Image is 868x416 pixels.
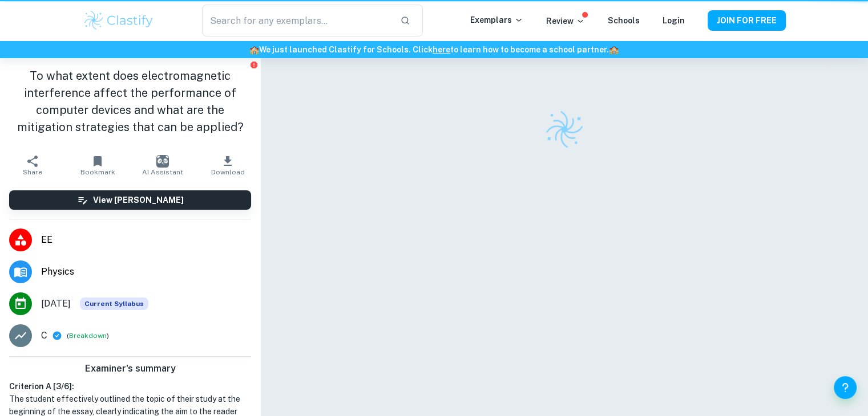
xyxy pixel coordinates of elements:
[41,297,71,311] span: [DATE]
[41,265,251,279] span: Physics
[433,45,450,54] a: here
[69,331,107,341] button: Breakdown
[546,15,585,27] p: Review
[142,168,183,176] span: AI Assistant
[2,43,866,56] h6: We just launched Clastify for Schools. Click to learn how to become a school partner.
[608,16,640,25] a: Schools
[249,60,258,69] button: Report issue
[41,233,251,247] span: EE
[93,194,184,206] h6: View [PERSON_NAME]
[834,376,857,399] button: Help and Feedback
[542,107,587,152] img: Clastify logo
[195,149,260,181] button: Download
[609,45,619,54] span: 🏫
[202,5,390,36] input: Search for any exemplars...
[9,190,251,210] button: View [PERSON_NAME]
[65,149,130,181] button: Bookmark
[5,362,256,376] h6: Examiner's summary
[9,380,251,393] h6: Criterion A [ 3 / 6 ]:
[80,297,148,310] span: Current Syllabus
[708,10,786,31] button: JOIN FOR FREE
[9,67,251,136] h1: To what extent does electromagnetic interference affect the performance of computer devices and w...
[83,9,155,32] img: Clastify logo
[80,297,148,310] div: This exemplar is based on the current syllabus. Feel free to refer to it for inspiration/ideas wh...
[156,155,169,168] img: AI Assistant
[67,331,109,341] span: ( )
[211,168,245,176] span: Download
[130,149,195,181] button: AI Assistant
[41,329,47,342] p: C
[80,168,115,176] span: Bookmark
[249,45,259,54] span: 🏫
[663,16,685,25] a: Login
[470,14,523,26] p: Exemplars
[23,168,42,176] span: Share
